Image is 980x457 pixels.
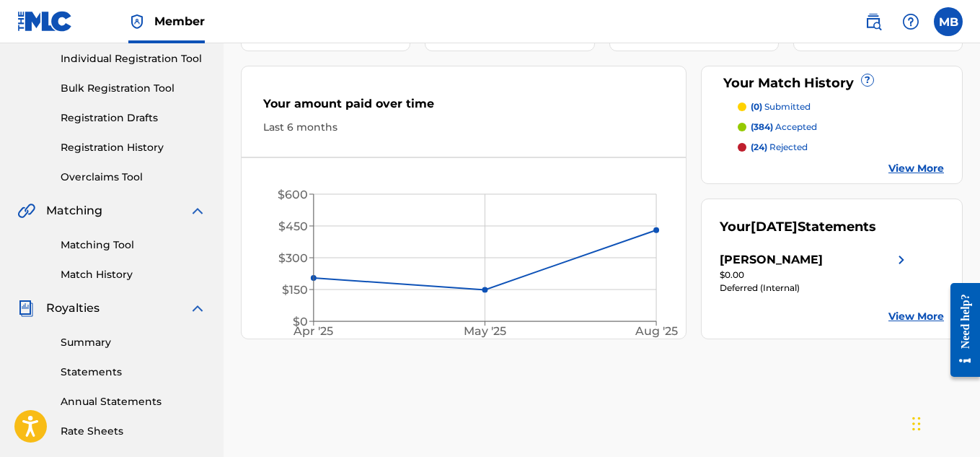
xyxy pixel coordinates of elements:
div: Your Match History [720,74,944,93]
tspan: $300 [278,251,308,265]
tspan: May '25 [464,325,506,339]
img: Top Rightsholder [128,13,146,30]
tspan: $450 [278,219,308,233]
div: [PERSON_NAME] [720,251,823,269]
span: Royalties [46,300,100,317]
div: Przeciągnij [912,402,921,445]
div: $0.00 [720,269,910,282]
span: Member [154,13,205,30]
img: MLC Logo [17,11,73,32]
iframe: Chat Widget [908,388,980,457]
img: expand [189,300,206,317]
span: (384) [751,121,773,132]
a: Public Search [859,7,888,36]
a: (24) rejected [738,141,944,154]
a: Statements [61,365,206,380]
a: Matching Tool [61,238,206,253]
div: Widżet czatu [908,388,980,457]
div: Last 6 months [263,120,664,135]
img: help [902,13,919,30]
div: Your Statements [720,217,876,237]
p: accepted [751,121,817,134]
a: Individual Registration Tool [61,51,206,66]
tspan: $600 [278,188,308,201]
div: Your amount paid over time [263,95,664,120]
div: User Menu [934,7,963,36]
div: Help [896,7,925,36]
a: Registration History [61,140,206,155]
img: expand [189,202,206,219]
a: View More [888,309,944,324]
img: right chevron icon [893,251,910,269]
a: (384) accepted [738,121,944,134]
img: Royalties [17,300,35,317]
a: [PERSON_NAME]right chevron icon$0.00Deferred (Internal) [720,251,910,295]
iframe: Resource Center [940,272,980,388]
a: Bulk Registration Tool [61,81,206,96]
div: Deferred (Internal) [720,282,910,295]
a: View More [888,161,944,176]
a: Registration Drafts [61,110,206,126]
a: Overclaims Tool [61,170,206,185]
span: (0) [751,101,762,112]
span: ? [862,74,873,86]
a: Annual Statements [61,394,206,409]
img: search [865,13,882,30]
span: Matching [46,202,102,219]
tspan: $0 [293,315,308,328]
a: (0) submitted [738,100,944,113]
p: submitted [751,100,811,113]
span: [DATE] [751,219,798,235]
p: rejected [751,141,808,154]
tspan: Apr '25 [293,325,334,339]
span: (24) [751,142,767,152]
tspan: $150 [282,283,308,297]
a: Match History [61,267,206,282]
a: Summary [61,335,206,350]
a: Rate Sheets [61,424,206,439]
tspan: Aug '25 [635,325,678,339]
img: Matching [17,202,35,219]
